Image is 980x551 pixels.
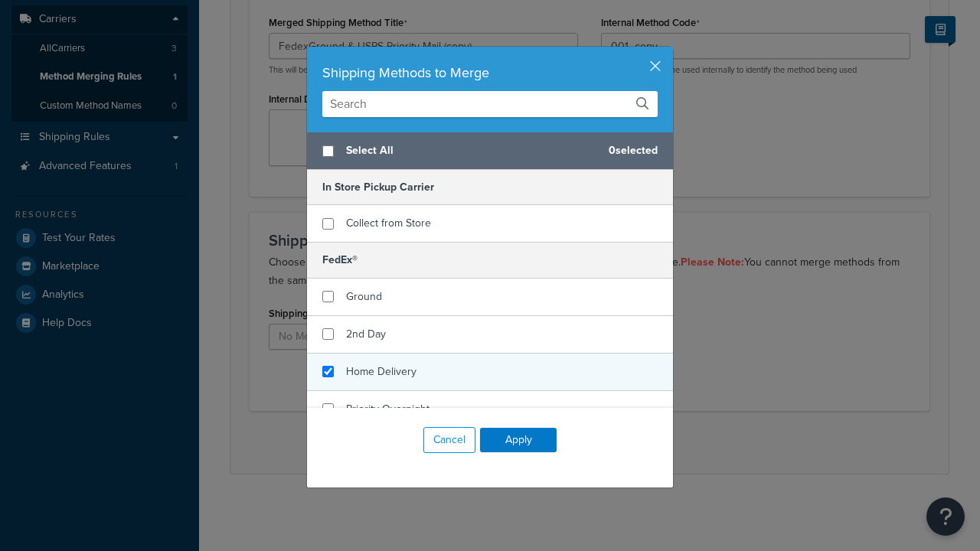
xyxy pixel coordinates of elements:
[423,427,475,453] button: Cancel
[346,401,430,417] span: Priority Overnight
[346,140,596,161] span: Select All
[346,326,386,342] span: 2nd Day
[480,428,557,452] button: Apply
[346,215,431,231] span: Collect from Store
[307,242,673,278] h5: FedEx®
[322,91,658,117] input: Search
[346,364,416,380] span: Home Delivery
[307,132,673,170] div: 0 selected
[307,170,673,205] h5: In Store Pickup Carrier
[322,62,658,83] div: Shipping Methods to Merge
[346,289,382,305] span: Ground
